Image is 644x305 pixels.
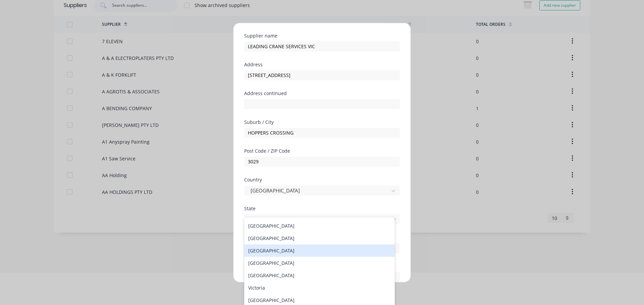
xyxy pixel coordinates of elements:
[244,282,395,294] div: Victoria
[244,269,395,282] div: [GEOGRAPHIC_DATA]
[244,244,395,257] div: [GEOGRAPHIC_DATA]
[244,257,395,269] div: [GEOGRAPHIC_DATA]
[244,177,400,182] div: Country
[244,148,400,153] div: Post Code / ZIP Code
[244,33,400,38] div: Supplier name
[244,62,400,67] div: Address
[244,206,400,211] div: State
[244,220,395,232] div: [GEOGRAPHIC_DATA]
[244,91,400,95] div: Address continued
[244,120,400,124] div: Suburb / City
[244,232,395,244] div: [GEOGRAPHIC_DATA]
